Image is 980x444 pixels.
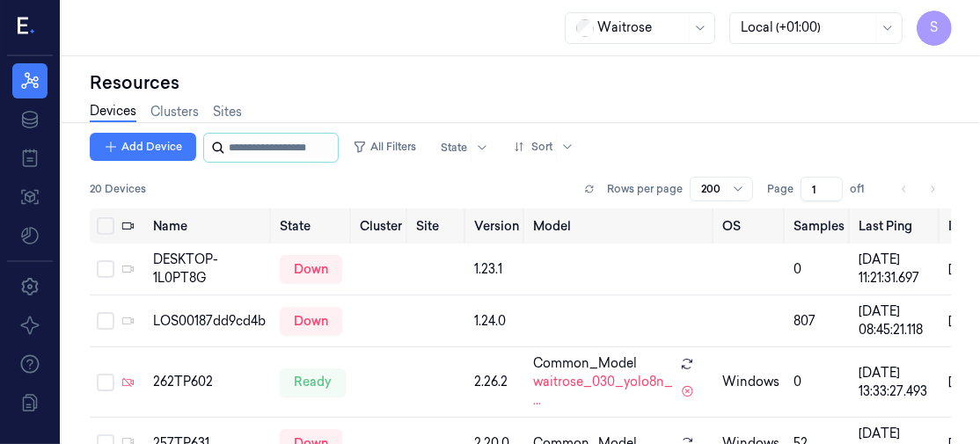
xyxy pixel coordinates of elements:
th: Last Ping [852,208,941,244]
button: Add Device [90,133,196,161]
p: Rows per page [607,181,683,197]
button: Select row [97,260,114,278]
a: Devices [90,102,136,122]
div: DESKTOP-1L0PT8G [153,251,266,288]
button: All Filters [346,133,423,161]
div: 807 [794,312,845,331]
div: [DATE] 08:45:21.118 [859,302,934,339]
div: down [280,307,342,335]
span: of 1 [850,181,878,197]
a: Sites [213,103,242,121]
div: 0 [794,373,845,391]
th: OS [715,208,786,244]
div: [DATE] 13:33:27.493 [859,364,934,401]
th: Version [467,208,526,244]
button: Select all [97,217,114,235]
th: Cluster [353,208,409,244]
span: waitrose_030_yolo8n_ ... [533,373,674,410]
div: 2.26.2 [474,373,519,391]
div: [DATE] 11:21:31.697 [859,251,934,288]
div: down [280,255,342,283]
div: 1.23.1 [474,260,519,279]
button: S [917,11,952,46]
th: State [273,208,353,244]
a: Clusters [150,103,199,121]
div: 1.24.0 [474,312,519,331]
p: windows [722,373,779,391]
button: Select row [97,312,114,330]
div: 262TP602 [153,373,266,391]
th: Site [409,208,467,244]
div: 0 [794,260,845,279]
th: Model [526,208,715,244]
div: LOS00187dd9cd4b [153,312,266,331]
nav: pagination [892,177,945,201]
span: Page [767,181,794,197]
button: Select row [97,374,114,391]
div: Resources [90,70,952,95]
span: Common_Model [533,354,637,373]
div: ready [280,368,346,397]
th: Name [146,208,273,244]
th: Samples [786,208,852,244]
span: 20 Devices [90,181,146,197]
